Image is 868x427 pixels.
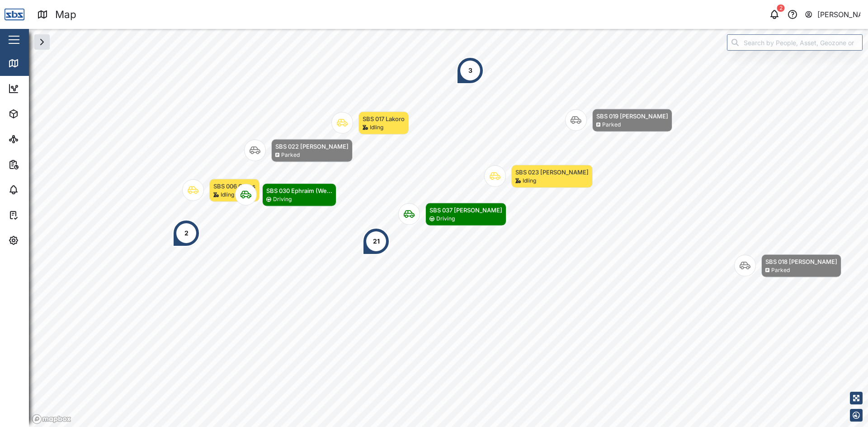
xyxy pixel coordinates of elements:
div: Map marker [398,203,506,226]
div: SBS 018 [PERSON_NAME] [765,257,837,266]
div: Driving [436,215,455,223]
div: SBS 022 [PERSON_NAME] [275,142,349,151]
div: 21 [373,236,380,246]
div: Settings [24,235,56,245]
div: Map marker [182,179,259,202]
div: Map marker [173,220,200,247]
canvas: Map [29,29,868,427]
div: Alarms [24,185,52,195]
div: Map marker [484,165,593,188]
div: Map marker [244,139,353,162]
div: SBS 006 Crocs [213,182,255,191]
div: SBS 030 Ephraim (We... [266,186,332,195]
div: Idling [370,123,383,132]
div: Idling [221,191,234,199]
div: Map marker [457,57,484,84]
div: Parked [602,121,621,129]
div: Map marker [363,228,390,255]
div: Driving [273,195,292,204]
a: Mapbox logo [32,414,71,424]
div: Idling [523,177,536,185]
button: [PERSON_NAME] [804,8,861,21]
div: Map marker [331,112,409,135]
div: 3 [468,66,472,75]
div: Map marker [565,109,672,132]
div: 2 [777,5,785,12]
div: SBS 037 [PERSON_NAME] [429,206,502,215]
div: Map marker [734,254,841,277]
div: SBS 023 [PERSON_NAME] [515,168,589,177]
div: Assets [24,109,52,119]
div: SBS 019 [PERSON_NAME] [596,112,668,121]
div: Tasks [24,210,48,220]
div: Reports [24,160,54,169]
div: Map marker [235,183,336,206]
img: Main Logo [5,5,24,24]
div: Parked [281,151,300,160]
div: Dashboard [24,84,64,94]
div: [PERSON_NAME] [817,9,861,20]
div: Parked [771,266,790,275]
input: Search by People, Asset, Geozone or Place [727,34,863,51]
div: Map [55,7,76,23]
div: 2 [184,228,189,238]
div: Sites [24,134,45,144]
div: SBS 017 Lakoro [363,114,405,123]
div: Map [24,58,44,68]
